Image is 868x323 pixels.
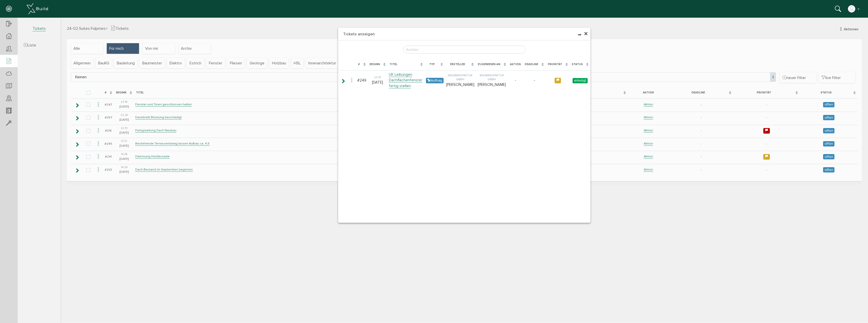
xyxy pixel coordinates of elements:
div: Suche [835,5,844,13]
div: Chat-Widget [843,299,868,323]
img: xBuild_Logo_Horizontal_White.png [26,3,48,14]
span: Tickets [33,26,46,31]
iframe: Chat Widget [843,299,868,323]
span: Liste [23,43,36,48]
